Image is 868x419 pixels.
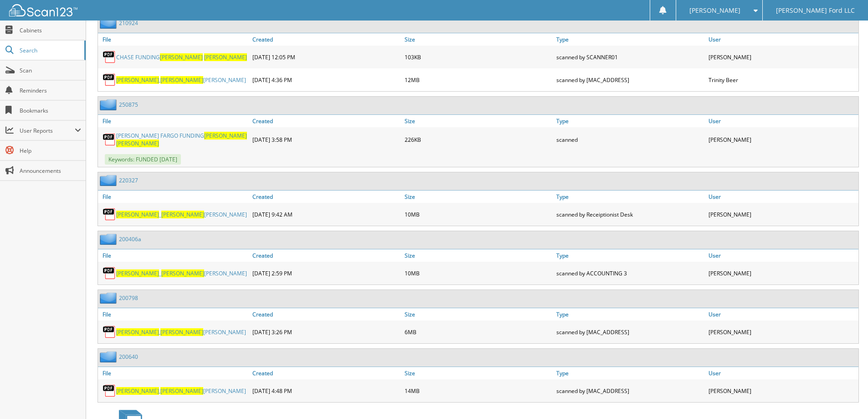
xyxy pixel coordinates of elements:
div: [PERSON_NAME] [706,129,858,150]
a: Size [402,308,555,321]
div: [PERSON_NAME] [706,382,858,400]
a: 210924 [119,19,138,27]
a: User [706,191,858,203]
a: File [98,308,250,321]
a: [PERSON_NAME]_[PERSON_NAME][PERSON_NAME] [116,269,247,277]
span: [PERSON_NAME] [689,8,740,13]
span: Cabinets [20,26,81,34]
a: File [98,367,250,379]
span: Reminders [20,87,81,94]
img: PDF.png [103,73,116,87]
a: Type [554,367,706,379]
a: File [98,191,250,203]
span: [PERSON_NAME] [160,387,203,395]
a: User [706,367,858,379]
div: scanned by ACCOUNTING 3 [554,264,706,282]
img: folder2.png [100,233,119,245]
a: User [706,115,858,127]
span: [PERSON_NAME] [204,132,247,140]
a: Created [250,115,402,127]
span: Scan [20,67,81,74]
a: Type [554,308,706,321]
a: Created [250,249,402,262]
img: scan123-logo-white.svg [9,4,77,16]
a: [PERSON_NAME],[PERSON_NAME][PERSON_NAME] [116,328,246,336]
div: 226KB [402,129,555,150]
span: [PERSON_NAME] [160,328,203,336]
div: 10MB [402,264,555,282]
a: Size [402,249,555,262]
div: scanned by SCANNER01 [554,48,706,66]
span: Search [20,47,80,54]
span: [PERSON_NAME] [161,269,204,277]
a: Size [402,191,555,203]
div: [DATE] 12:05 PM [250,48,402,66]
a: [PERSON_NAME] FARGO FUNDING[PERSON_NAME] [PERSON_NAME] [116,132,248,147]
a: 200640 [119,353,138,361]
span: [PERSON_NAME] [160,53,203,61]
a: Type [554,191,706,203]
span: Keywords: FUNDED [DATE] [105,154,181,165]
a: Type [554,249,706,262]
div: [DATE] 9:42 AM [250,205,402,223]
a: Created [250,308,402,321]
a: Type [554,33,706,46]
a: 220327 [119,176,138,184]
a: User [706,308,858,321]
img: folder2.png [100,99,119,110]
img: PDF.png [103,325,116,339]
img: folder2.png [100,292,119,304]
span: [PERSON_NAME] Ford LLC [776,8,855,13]
img: PDF.png [103,384,116,398]
span: Announcements [20,167,81,175]
a: User [706,249,858,262]
a: Size [402,115,555,127]
div: scanned [554,129,706,150]
div: [PERSON_NAME] [706,323,858,341]
a: [PERSON_NAME]_[PERSON_NAME][PERSON_NAME] [116,211,247,218]
img: PDF.png [103,133,116,146]
span: Help [20,147,81,155]
div: scanned by [MAC_ADDRESS] [554,71,706,89]
span: [PERSON_NAME] [116,140,159,147]
span: [PERSON_NAME] [116,269,159,277]
span: [PERSON_NAME] [161,211,204,218]
a: 250875 [119,101,138,109]
div: [DATE] 3:26 PM [250,323,402,341]
a: [PERSON_NAME],[PERSON_NAME][PERSON_NAME] [116,76,246,84]
div: scanned by Receiptionist Desk [554,205,706,223]
span: [PERSON_NAME] [116,328,159,336]
img: PDF.png [103,207,116,221]
div: 14MB [402,382,555,400]
div: 6MB [402,323,555,341]
div: 103KB [402,48,555,66]
span: [PERSON_NAME] [116,211,159,218]
img: folder2.png [100,351,119,362]
div: scanned by [MAC_ADDRESS] [554,382,706,400]
a: CHASE FUNDING[PERSON_NAME] [PERSON_NAME] [116,53,247,61]
a: Created [250,33,402,46]
div: scanned by [MAC_ADDRESS] [554,323,706,341]
a: File [98,249,250,262]
div: [DATE] 2:59 PM [250,264,402,282]
img: PDF.png [103,266,116,280]
span: [PERSON_NAME] [116,76,159,84]
a: 200798 [119,294,138,302]
img: PDF.png [103,50,116,64]
a: Size [402,33,555,46]
div: 10MB [402,205,555,223]
div: [PERSON_NAME] [706,48,858,66]
div: [DATE] 3:58 PM [250,129,402,150]
img: folder2.png [100,175,119,186]
div: [PERSON_NAME] [706,205,858,223]
span: [PERSON_NAME] [204,53,247,61]
div: Trinity Beer [706,71,858,89]
span: Bookmarks [20,107,81,114]
a: Type [554,115,706,127]
div: [DATE] 4:48 PM [250,382,402,400]
div: [DATE] 4:36 PM [250,71,402,89]
div: [PERSON_NAME] [706,264,858,282]
iframe: Chat Widget [822,375,868,419]
span: User Reports [20,127,75,134]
